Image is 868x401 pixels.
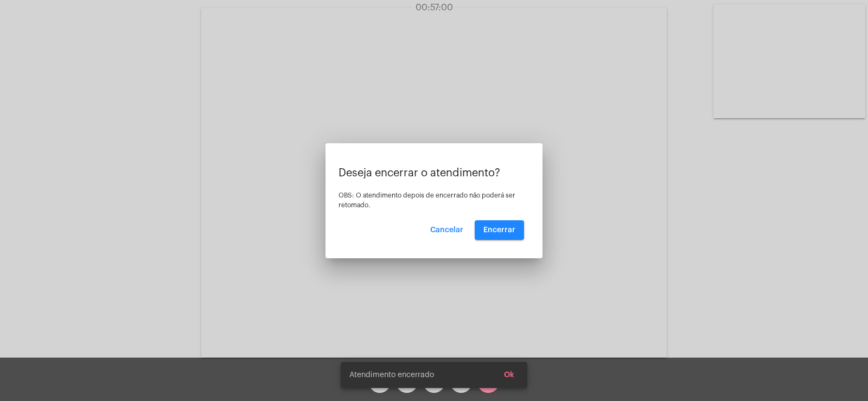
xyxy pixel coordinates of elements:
[416,3,453,12] span: 00:57:00
[422,220,472,240] button: Cancelar
[349,370,434,380] span: Atendimento encerrado
[430,226,463,234] span: Cancelar
[339,192,515,208] span: OBS: O atendimento depois de encerrado não poderá ser retomado.
[483,226,515,234] span: Encerrar
[339,167,529,179] p: Deseja encerrar o atendimento?
[475,220,524,240] button: Encerrar
[504,371,514,379] span: Ok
